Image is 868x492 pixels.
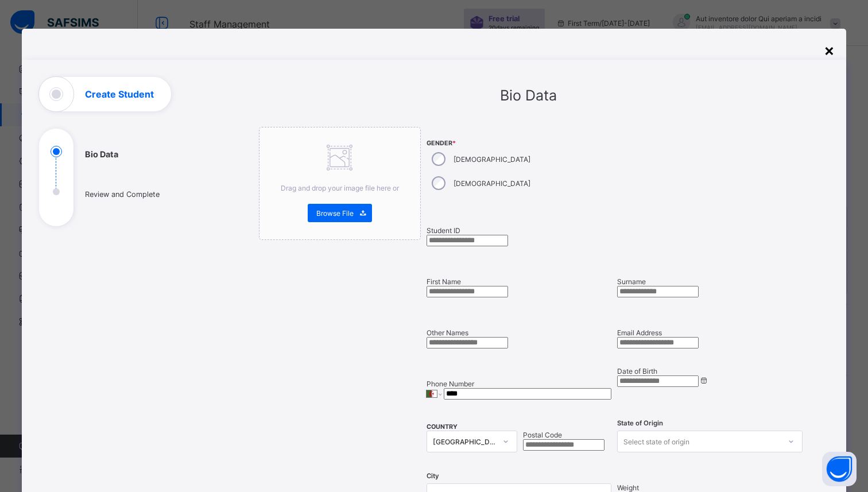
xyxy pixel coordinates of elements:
span: Browse File [316,209,354,218]
span: Gender [427,140,611,147]
label: Weight [617,483,639,492]
button: Open asap [822,452,857,486]
label: Surname [617,277,646,286]
label: Student ID [427,226,460,235]
div: × [824,40,835,60]
div: Select state of origin [623,431,689,452]
label: [DEMOGRAPHIC_DATA] [454,155,530,164]
div: Drag and drop your image file here orBrowse File [259,127,421,240]
h1: Create Student [85,90,154,99]
label: Phone Number [427,379,474,388]
span: State of Origin [617,419,663,427]
span: COUNTRY [427,423,458,431]
label: Email Address [617,328,662,337]
span: Bio Data [500,87,557,104]
label: Other Names [427,328,468,337]
label: Postal Code [523,431,562,439]
span: City [427,472,439,480]
label: First Name [427,277,461,286]
label: [DEMOGRAPHIC_DATA] [454,179,530,188]
div: [GEOGRAPHIC_DATA] [433,437,496,446]
span: Drag and drop your image file here or [281,184,399,192]
label: Date of Birth [617,367,657,375]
